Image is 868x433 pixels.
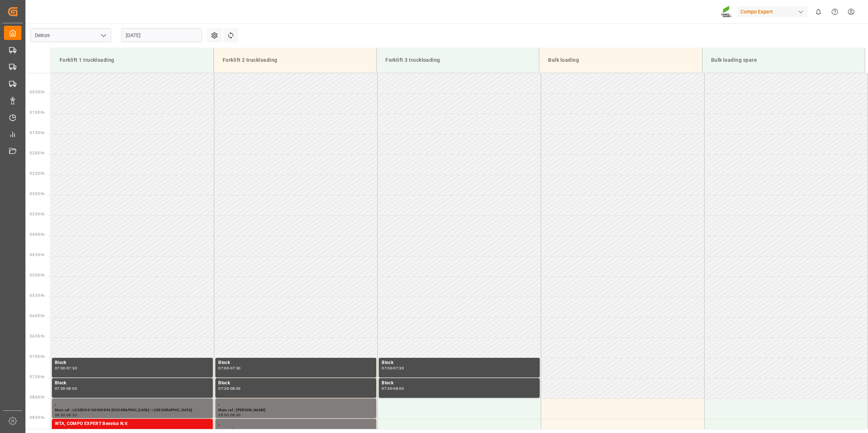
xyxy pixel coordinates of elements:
[393,387,404,390] div: 08:00
[721,5,733,18] img: Screenshot%202023-09-29%20at%2010.02.21.png_1712312052.png
[218,400,373,407] div: ,
[738,5,810,19] button: Compo Expert
[55,367,65,370] div: 07:00
[31,28,111,42] input: Type to search/select
[66,387,77,390] div: 08:00
[30,294,45,298] span: 05:30 Hr
[66,413,77,417] div: 08:30
[30,355,45,359] span: 07:00 Hr
[30,273,45,277] span: 05:00 Hr
[810,4,827,20] button: show 0 new notifications
[229,413,230,417] div: -
[30,375,45,379] span: 07:30 Hr
[382,367,392,370] div: 07:00
[65,387,66,390] div: -
[218,380,373,387] div: Block
[30,314,45,318] span: 06:00 Hr
[30,151,45,155] span: 02:00 Hr
[218,367,229,370] div: 07:00
[30,253,45,257] span: 04:30 Hr
[121,28,202,42] input: DD.MM.YYYY
[218,420,373,428] div: ,
[229,387,230,390] div: -
[57,53,208,67] div: Forklift 1 truckloading
[30,131,45,135] span: 01:30 Hr
[827,4,843,20] button: Help Center
[30,110,45,114] span: 01:00 Hr
[55,359,210,367] div: Block
[30,395,45,399] span: 08:00 Hr
[30,212,45,216] span: 03:30 Hr
[393,367,404,370] div: 07:30
[738,7,807,17] div: Compo Expert
[55,420,210,428] div: WTA, COMPO EXPERT Benelux N.V.
[30,192,45,196] span: 03:00 Hr
[229,367,230,370] div: -
[30,90,45,94] span: 00:30 Hr
[382,380,537,387] div: Block
[65,367,66,370] div: -
[30,334,45,338] span: 06:30 Hr
[55,407,210,413] div: Main ref : LOSSEN 6100000896 [GEOGRAPHIC_DATA] -> [GEOGRAPHIC_DATA]
[30,232,45,236] span: 04:00 Hr
[220,53,370,67] div: Forklift 2 truckloading
[218,413,229,417] div: 08:00
[55,400,210,407] div: ,
[392,367,393,370] div: -
[392,387,393,390] div: -
[218,359,373,367] div: Block
[230,387,241,390] div: 08:00
[55,380,210,387] div: Block
[30,416,45,420] span: 08:30 Hr
[382,359,537,367] div: Block
[66,367,77,370] div: 07:30
[218,387,229,390] div: 07:30
[382,53,533,67] div: Forklift 3 truckloading
[382,387,392,390] div: 07:30
[545,53,696,67] div: Bulk loading
[218,407,373,413] div: Main ref : [PERSON_NAME]
[98,30,109,41] button: open menu
[230,367,241,370] div: 07:30
[708,53,859,67] div: Bulk loading spare
[30,171,45,175] span: 02:30 Hr
[55,387,65,390] div: 07:30
[65,413,66,417] div: -
[230,413,241,417] div: 08:30
[55,413,65,417] div: 08:00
